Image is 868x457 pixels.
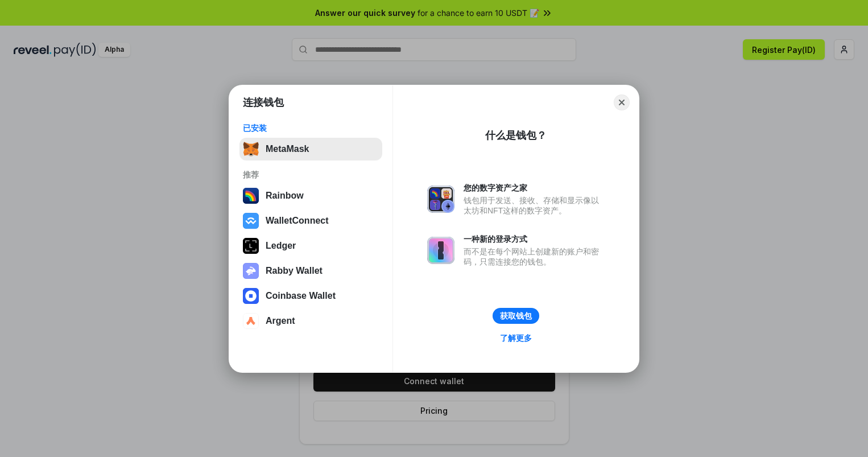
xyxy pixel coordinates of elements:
img: svg+xml,%3Csvg%20width%3D%2228%22%20height%3D%2228%22%20viewBox%3D%220%200%2028%2028%22%20fill%3D... [243,288,259,304]
div: 什么是钱包？ [485,129,547,142]
img: svg+xml,%3Csvg%20width%3D%2228%22%20height%3D%2228%22%20viewBox%3D%220%200%2028%2028%22%20fill%3D... [243,313,259,329]
button: Close [614,94,630,110]
div: Ledger [266,241,296,251]
div: Coinbase Wallet [266,291,336,301]
div: Argent [266,316,295,326]
div: WalletConnect [266,216,329,226]
button: Rabby Wallet [239,260,382,282]
button: Rainbow [239,184,382,207]
div: 了解更多 [500,333,532,343]
h1: 连接钱包 [243,96,284,109]
img: svg+xml,%3Csvg%20fill%3D%22none%22%20height%3D%2233%22%20viewBox%3D%220%200%2035%2033%22%20width%... [243,141,259,157]
div: 获取钱包 [500,311,532,321]
button: Ledger [239,234,382,257]
button: Argent [239,310,382,332]
a: 了解更多 [493,331,539,345]
div: MetaMask [266,144,309,154]
img: svg+xml,%3Csvg%20xmlns%3D%22http%3A%2F%2Fwww.w3.org%2F2000%2Fsvg%22%20fill%3D%22none%22%20viewBox... [427,237,454,264]
div: 推荐 [243,170,379,180]
button: MetaMask [239,138,382,160]
img: svg+xml,%3Csvg%20xmlns%3D%22http%3A%2F%2Fwww.w3.org%2F2000%2Fsvg%22%20width%3D%2228%22%20height%3... [243,238,259,254]
img: svg+xml,%3Csvg%20xmlns%3D%22http%3A%2F%2Fwww.w3.org%2F2000%2Fsvg%22%20fill%3D%22none%22%20viewBox... [243,263,259,279]
img: svg+xml,%3Csvg%20width%3D%22120%22%20height%3D%22120%22%20viewBox%3D%220%200%20120%20120%22%20fil... [243,188,259,204]
div: Rainbow [266,191,304,201]
button: 获取钱包 [493,308,539,324]
button: WalletConnect [239,209,382,232]
img: svg+xml,%3Csvg%20xmlns%3D%22http%3A%2F%2Fwww.w3.org%2F2000%2Fsvg%22%20fill%3D%22none%22%20viewBox... [427,186,454,213]
div: 您的数字资产之家 [464,183,605,193]
div: 已安装 [243,123,379,133]
div: 钱包用于发送、接收、存储和显示像以太坊和NFT这样的数字资产。 [464,195,605,216]
div: 一种新的登录方式 [464,234,605,244]
div: 而不是在每个网站上创建新的账户和密码，只需连接您的钱包。 [464,246,605,267]
div: Rabby Wallet [266,266,323,276]
button: Coinbase Wallet [239,285,382,307]
img: svg+xml,%3Csvg%20width%3D%2228%22%20height%3D%2228%22%20viewBox%3D%220%200%2028%2028%22%20fill%3D... [243,213,259,229]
